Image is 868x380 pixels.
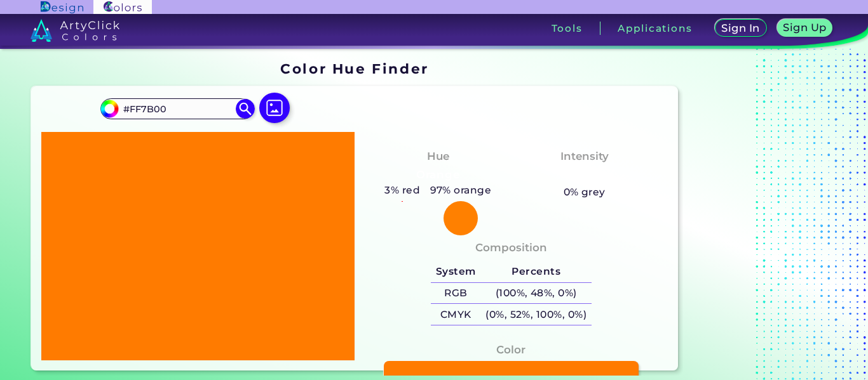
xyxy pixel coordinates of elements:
[552,23,583,33] h3: Tools
[259,93,290,123] img: icon picture
[560,147,609,166] h4: Intensity
[31,19,120,42] img: logo_artyclick_colors_white.svg
[431,283,480,304] h5: RGB
[475,239,547,257] h4: Composition
[380,182,425,199] h5: 3% red
[427,147,449,166] h4: Hue
[724,23,758,33] h5: Sign In
[717,20,764,36] a: Sign In
[780,20,830,36] a: Sign Up
[557,167,612,183] h3: Vibrant
[618,23,692,33] h3: Applications
[480,304,591,325] h5: (0%, 52%, 100%, 0%)
[480,261,591,282] h5: Percents
[119,100,237,117] input: type color..
[564,184,606,200] h5: 0% grey
[683,56,842,376] iframe: Advertisement
[785,23,825,32] h5: Sign Up
[280,59,428,78] h1: Color Hue Finder
[496,341,526,359] h4: Color
[431,304,480,325] h5: CMYK
[431,261,480,282] h5: System
[480,283,591,304] h5: (100%, 48%, 0%)
[425,182,496,199] h5: 97% orange
[410,167,465,183] h3: Orange
[41,1,83,13] img: ArtyClick Design logo
[236,99,255,118] img: icon search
